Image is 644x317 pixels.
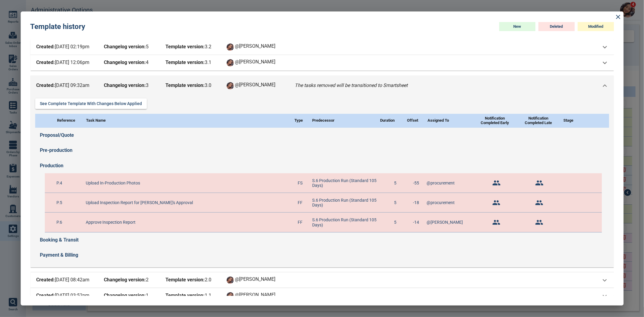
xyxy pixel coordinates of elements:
span: S.6 Production Run (Standard 105 Days) [312,198,380,207]
span: [DATE] 08:42am [35,276,95,284]
b: Changelog version: [104,59,146,65]
span: [DATE] 02:19pm [35,43,95,51]
span: Notification Completed Early [476,116,514,125]
img: Avatar [226,82,234,89]
span: S.6 Production Run (Standard 105 Days) [312,217,380,227]
span: @[PERSON_NAME] [235,292,275,298]
span: 5 [394,220,396,225]
span: Approve Inspection Report [86,220,136,225]
span: 1 . 1 [164,292,219,300]
span: [DATE] 09:32am [35,82,95,90]
b: Created: [36,277,55,283]
span: Reference [57,118,80,123]
div: Created:[DATE] 08:42amChangelog version:2Template version:2.0Avatar@[PERSON_NAME] [30,272,614,288]
p: Template history [30,21,85,32]
span: 1 [103,292,157,300]
span: @[PERSON_NAME] [235,59,275,65]
div: Created:[DATE] 09:32amChangelog version:3Template version:3.0Avatar@[PERSON_NAME]The tasks remove... [30,75,614,96]
span: Stage [563,118,604,123]
span: Predecessor [312,118,374,123]
b: Template version: [165,82,205,88]
b: Changelog version: [104,82,146,88]
b: Changelog version: [104,277,146,283]
span: P.5 [56,200,62,205]
span: @[PERSON_NAME] [235,276,275,282]
span: Duration [380,118,401,123]
span: [DATE] 12:06pm [35,59,95,67]
b: Template version: [165,277,205,283]
b: Changelog version: [104,44,146,50]
span: 3 [103,82,157,90]
span: P.6 [56,220,62,225]
b: Created: [36,59,55,65]
b: Created: [36,82,55,88]
span: Modified [588,24,603,29]
span: FF [298,220,303,225]
span: @procurement [427,200,455,205]
span: FF [298,200,303,205]
span: S.6 Production Run (Standard 105 Days) [312,178,380,188]
img: Avatar [226,277,234,284]
div: Created:[DATE] 02:19pmChangelog version:5Template version:3.2Avatar@[PERSON_NAME] [30,96,614,267]
b: Template version: [165,44,205,50]
span: -55 [413,181,419,185]
span: The tasks removed will be transitioned to Smartsheet [293,82,409,90]
span: Deleted [550,24,563,29]
b: Created: [36,293,55,298]
img: Avatar [226,43,234,51]
div: Production [40,158,609,173]
span: P.4 [56,181,62,185]
div: Created:[DATE] 12:06pmChangelog version:4Template version:3.1Avatar@[PERSON_NAME] [30,55,614,71]
div: Created:[DATE] 03:52pmChangelog version:1Template version:1.1Avatar@[PERSON_NAME] [30,288,614,304]
span: 5 [103,43,157,51]
span: @[PERSON_NAME] [235,43,275,49]
button: See complete template with changes below applied [35,98,147,109]
span: 3 . 1 [164,59,219,67]
span: 3 . 2 [164,43,219,51]
div: Pre-production [40,143,609,158]
div: Proposal/Quote [40,128,609,143]
b: Changelog version: [104,293,146,298]
div: Created:[DATE] 02:19pmChangelog version:5Template version:3.2Avatar@[PERSON_NAME] [30,39,614,55]
span: Upload In-Production Photos [86,181,140,185]
span: 5 [394,200,396,205]
img: Avatar [226,292,234,299]
span: 2 . 0 [164,276,219,284]
div: Payment & Billing [40,248,609,263]
span: 3 . 0 [164,82,219,90]
b: Template version: [165,59,205,65]
span: 2 [103,276,157,284]
span: Type [294,118,306,123]
span: Offset [407,118,421,123]
span: Notification Completed Late [520,116,557,125]
span: -18 [413,200,419,205]
b: Template version: [165,293,205,298]
span: Assigned To [428,118,470,123]
span: @[PERSON_NAME] [427,220,463,225]
span: Task Name [86,118,288,123]
span: 4 [103,59,157,67]
span: @[PERSON_NAME] [235,82,275,88]
img: Avatar [226,59,234,66]
div: Booking & Transit [40,232,609,248]
span: @procurement [427,181,455,185]
span: 5 [394,181,396,185]
span: Upload Inspection Report for [PERSON_NAME]'s Approval [86,200,193,205]
span: FS [298,181,303,185]
span: [DATE] 03:52pm [35,292,95,300]
b: Created: [36,44,55,50]
span: New [513,24,521,29]
span: -14 [413,220,419,225]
